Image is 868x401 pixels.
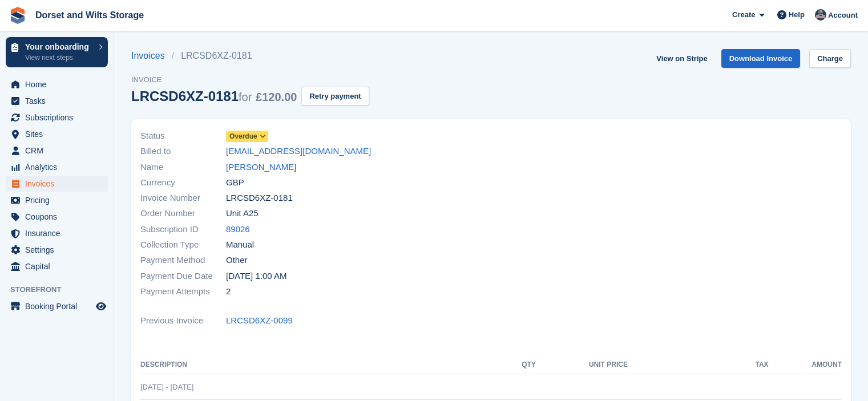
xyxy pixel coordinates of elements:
span: Invoices [25,176,94,192]
a: menu [6,110,108,125]
th: QTY [503,356,536,374]
a: Your onboarding View next steps [6,37,108,67]
span: Capital [25,258,94,274]
span: Status [140,129,226,143]
span: Payment Due Date [140,270,226,283]
a: menu [6,176,108,192]
span: Tasks [25,93,94,109]
a: 89026 [226,223,250,236]
img: stora-icon-8386f47178a22dfd0bd8f6a31ec36ba5ce8667c1dd55bd0f319d3a0aa187defe.svg [9,7,26,24]
span: LRCSD6XZ-0181 [226,192,293,205]
span: Settings [25,242,94,258]
span: Pricing [25,192,94,208]
span: Booking Portal [25,298,94,314]
button: Retry payment [301,87,369,106]
a: Dorset and Wilts Storage [31,6,148,25]
a: Preview store [94,299,108,313]
span: GBP [226,176,244,189]
span: Currency [140,176,226,189]
span: Sites [25,126,94,142]
th: Description [140,356,503,374]
a: menu [6,93,108,109]
a: Charge [809,49,851,68]
a: menu [6,76,108,92]
span: Create [732,9,755,21]
a: menu [6,159,108,175]
span: Manual [226,238,254,252]
nav: breadcrumbs [131,49,369,63]
p: View next steps [25,52,93,63]
th: Unit Price [536,356,628,374]
p: Your onboarding [25,43,93,51]
span: Subscriptions [25,110,94,125]
a: [EMAIL_ADDRESS][DOMAIN_NAME] [226,145,371,158]
span: Invoice [131,74,369,86]
span: Order Number [140,207,226,220]
span: £120.00 [256,91,297,103]
a: Download Invoice [721,49,801,68]
div: LRCSD6XZ-0181 [131,88,297,104]
span: Other [226,254,248,267]
span: Coupons [25,209,94,225]
a: menu [6,126,108,142]
span: Payment Attempts [140,285,226,298]
span: for [239,91,252,103]
span: CRM [25,143,94,159]
th: Amount [769,356,842,374]
a: menu [6,143,108,159]
span: [DATE] - [DATE] [140,383,193,391]
img: Steph Chick [815,9,826,21]
span: Home [25,76,94,92]
a: Invoices [131,49,172,63]
span: Name [140,161,226,174]
a: Overdue [226,129,268,143]
span: Billed to [140,145,226,158]
a: [PERSON_NAME] [226,161,296,174]
a: menu [6,209,108,225]
span: Storefront [10,284,114,295]
a: menu [6,192,108,208]
span: Unit A25 [226,207,259,220]
span: Subscription ID [140,223,226,236]
span: Account [828,10,858,21]
a: menu [6,258,108,274]
th: Tax [628,356,769,374]
span: Analytics [25,159,94,175]
span: Invoice Number [140,192,226,205]
a: menu [6,242,108,258]
a: View on Stripe [652,49,712,68]
a: menu [6,225,108,241]
span: Overdue [229,131,257,141]
span: Payment Method [140,254,226,267]
span: Insurance [25,225,94,241]
a: LRCSD6XZ-0099 [226,314,293,327]
span: Previous Invoice [140,314,226,327]
span: 2 [226,285,231,298]
span: Collection Type [140,238,226,252]
span: Help [789,9,805,21]
time: 2025-08-12 00:00:00 UTC [226,270,286,283]
a: menu [6,298,108,314]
